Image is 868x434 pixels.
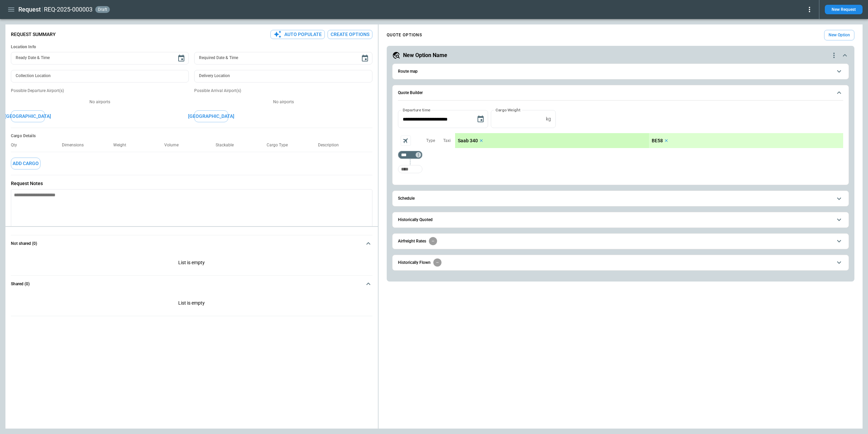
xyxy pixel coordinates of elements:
[216,143,239,148] p: Stackable
[398,234,843,249] button: Airfreight Rates
[398,165,422,173] div: Too short
[443,138,451,144] p: Taxi
[11,292,372,316] p: List is empty
[11,282,30,286] h6: Shared (0)
[11,143,22,148] p: Qty
[398,69,418,74] h6: Route map
[194,88,372,94] p: Possible Arrival Airport(s)
[358,52,372,65] button: Choose date
[546,116,551,122] p: kg
[830,51,838,59] div: quote-option-actions
[164,143,184,148] p: Volume
[174,52,188,65] button: Choose date
[11,32,56,37] p: Request Summary
[11,88,189,94] p: Possible Departure Airport(s)
[825,5,863,14] button: New Request
[398,218,433,222] h6: Historically Quoted
[379,27,863,284] div: scrollable content
[11,276,372,292] button: Shared (0)
[824,30,854,40] button: New Option
[11,158,40,169] button: Add Cargo
[194,99,372,105] p: No airports
[11,110,45,122] button: [GEOGRAPHIC_DATA]
[398,196,415,201] h6: Schedule
[194,110,228,122] button: [GEOGRAPHIC_DATA]
[387,34,422,37] h4: QUOTE OPTIONS
[403,52,447,59] h5: New Option Name
[11,235,372,252] button: Not shared (0)
[398,151,422,159] div: Too short
[455,133,843,148] div: scrollable content
[398,110,843,177] div: Quote Builder
[318,143,344,148] p: Description
[398,85,843,101] button: Quote Builder
[496,107,520,113] label: Cargo Weight
[398,191,843,206] button: Schedule
[11,44,372,50] h6: Location Info
[458,138,478,144] p: Saab 340
[392,51,849,59] button: New Option Namequote-option-actions
[398,212,843,228] button: Historically Quoted
[328,30,372,39] button: Create Options
[11,181,372,186] p: Request Notes
[401,135,411,146] span: Aircraft selection
[11,241,37,246] h6: Not shared (0)
[11,133,372,139] h6: Cargo Details
[11,99,189,105] p: No airports
[474,112,487,126] button: Choose date, selected date is Sep 24, 2025
[426,138,435,144] p: Type
[398,91,423,95] h6: Quote Builder
[398,260,431,265] h6: Historically Flown
[403,107,431,113] label: Departure time
[652,138,663,144] p: BE58
[44,5,93,14] h2: REQ-2025-000003
[398,64,843,79] button: Route map
[18,5,41,14] h1: Request
[270,30,325,39] button: Auto Populate
[398,255,843,270] button: Historically Flown
[267,143,293,148] p: Cargo Type
[113,143,132,148] p: Weight
[11,292,372,316] div: Not shared (0)
[62,143,89,148] p: Dimensions
[97,7,108,12] span: draft
[398,239,426,243] h6: Airfreight Rates
[11,252,372,275] p: List is empty
[11,252,372,275] div: Not shared (0)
